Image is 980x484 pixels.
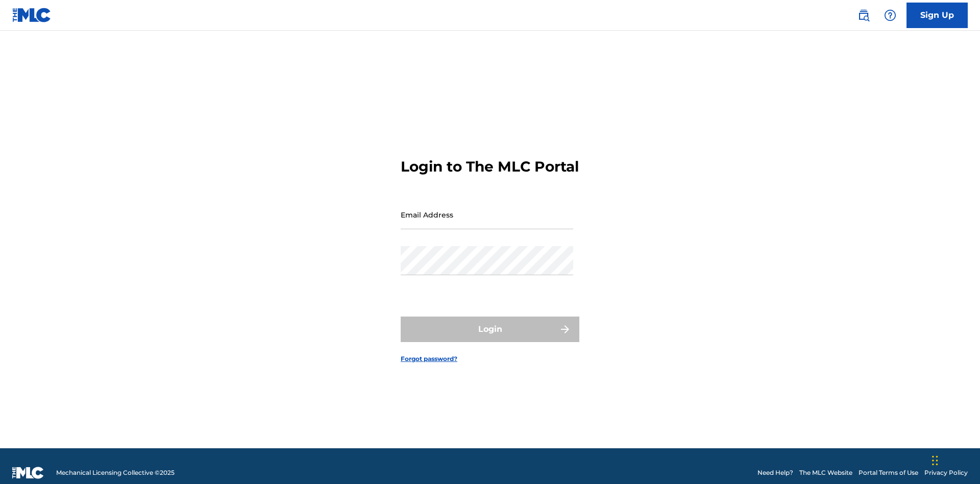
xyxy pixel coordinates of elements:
img: search [857,9,870,21]
a: Forgot password? [401,354,457,364]
iframe: Chat Widget [929,435,980,484]
a: Sign Up [906,3,968,28]
img: help [884,9,896,21]
div: Help [880,5,900,26]
div: Drag [932,445,938,476]
a: Need Help? [757,468,793,477]
a: Privacy Policy [924,468,968,477]
h3: Login to The MLC Portal [401,158,579,176]
img: MLC Logo [12,8,52,22]
img: logo [12,467,44,479]
a: The MLC Website [799,468,852,477]
span: Mechanical Licensing Collective © 2025 [56,468,175,477]
a: Portal Terms of Use [859,468,918,477]
a: Public Search [853,5,874,26]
